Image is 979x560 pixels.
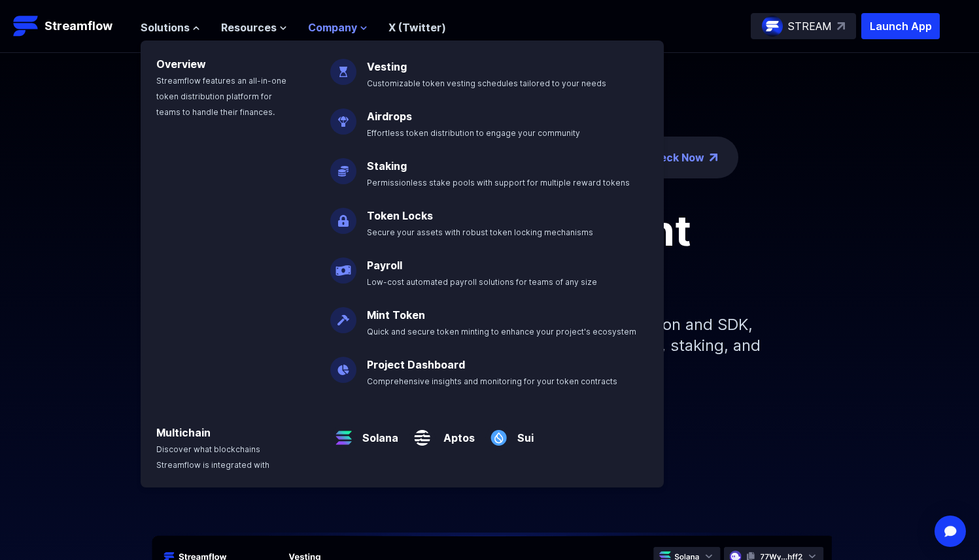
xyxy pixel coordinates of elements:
[221,20,287,35] button: Resources
[141,20,200,35] button: Solutions
[156,426,211,439] a: Multichain
[141,20,190,35] span: Solutions
[710,154,717,161] img: top-right-arrow.png
[388,21,446,34] a: X (Twitter)
[751,13,856,39] a: STREAM
[367,159,407,173] a: Staking
[861,13,940,39] button: Launch App
[156,444,269,470] span: Discover what blockchains Streamflow is integrated with
[512,420,534,446] a: Sui
[367,308,425,321] a: Mint Token
[156,58,206,71] a: Overview
[367,358,465,371] a: Project Dashboard
[308,20,357,35] span: Company
[935,516,966,547] div: Open Intercom Messenger
[367,60,407,73] a: Vesting
[367,78,606,88] span: Customizable token vesting schedules tailored to your needs
[367,259,402,272] a: Payroll
[156,76,286,117] span: Streamflow features an all-in-one token distribution platform for teams to handle their finances.
[357,420,398,446] a: Solana
[762,16,783,37] img: streamflow-logo-circle.png
[645,150,704,165] a: Check Now
[330,98,356,135] img: Airdrops
[44,17,112,35] p: Streamflow
[788,18,832,34] p: STREAM
[330,414,357,451] img: Solana
[330,297,356,333] img: Mint Token
[367,110,412,123] a: Airdrops
[330,48,356,85] img: Vesting
[330,247,356,284] img: Payroll
[837,22,845,30] img: top-right-arrow.svg
[367,128,580,138] span: Effortless token distribution to engage your community
[367,277,597,287] span: Low-cost automated payroll solutions for teams of any size
[367,327,636,337] span: Quick and secure token minting to enhance your project's ecosystem
[13,13,128,39] a: Streamflow
[367,178,630,188] span: Permissionless stake pools with support for multiple reward tokens
[367,376,617,386] span: Comprehensive insights and monitoring for your token contracts
[367,209,433,222] a: Token Locks
[367,227,593,237] span: Secure your assets with robust token locking mechanisms
[13,13,39,39] img: Streamflow Logo
[308,20,368,35] button: Company
[330,197,356,234] img: Token Locks
[436,420,475,446] a: Aptos
[221,20,277,35] span: Resources
[485,414,512,451] img: Sui
[409,414,436,451] img: Aptos
[330,148,356,184] img: Staking
[330,346,356,383] img: Project Dashboard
